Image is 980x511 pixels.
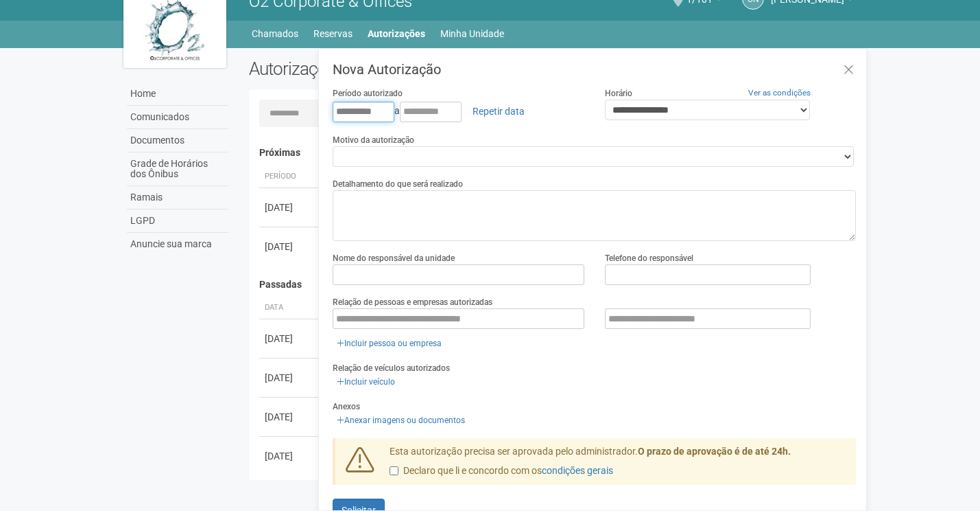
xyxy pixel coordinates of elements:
a: Anuncie sua marca [127,233,228,255]
th: Data [259,297,321,319]
div: [DATE] [265,240,315,253]
a: Comunicados [127,106,228,129]
a: Home [127,82,228,106]
a: Autorizações [368,24,425,43]
label: Anexos [333,400,360,413]
div: [DATE] [265,201,315,214]
label: Nome do responsável da unidade [333,252,455,264]
a: Incluir pessoa ou empresa [333,336,446,351]
div: a [333,100,584,123]
h3: Nova Autorização [333,63,856,76]
strong: O prazo de aprovação é de até 24h. [638,446,791,457]
h4: Próximas [259,148,847,158]
label: Motivo da autorização [333,134,414,146]
a: Grade de Horários dos Ônibus [127,152,228,186]
label: Relação de pessoas e empresas autorizadas [333,296,492,308]
a: Minha Unidade [440,24,504,43]
h2: Autorizações [249,58,542,79]
div: [DATE] [265,371,315,385]
h4: Passadas [259,280,847,290]
div: [DATE] [265,410,315,424]
label: Relação de veículos autorizados [333,362,450,374]
a: Ver as condições [748,88,811,98]
a: Anexar imagens ou documentos [333,413,469,428]
a: Chamados [252,24,298,43]
a: Incluir veículo [333,374,399,389]
a: Reservas [313,24,352,43]
a: Ramais [127,186,228,209]
input: Declaro que li e concordo com oscondições gerais [390,466,398,475]
div: Esta autorização precisa ser aprovada pelo administrador. [379,445,857,485]
a: Repetir data [464,100,534,123]
div: [DATE] [265,449,315,463]
label: Período autorizado [333,87,403,100]
label: Detalhamento do que será realizado [333,178,463,190]
div: [DATE] [265,332,315,345]
label: Declaro que li e concordo com os [390,464,613,478]
a: Documentos [127,129,228,152]
a: condições gerais [542,465,613,476]
th: Período [259,166,321,188]
label: Telefone do responsável [605,252,693,264]
a: LGPD [127,209,228,233]
label: Horário [605,87,632,100]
